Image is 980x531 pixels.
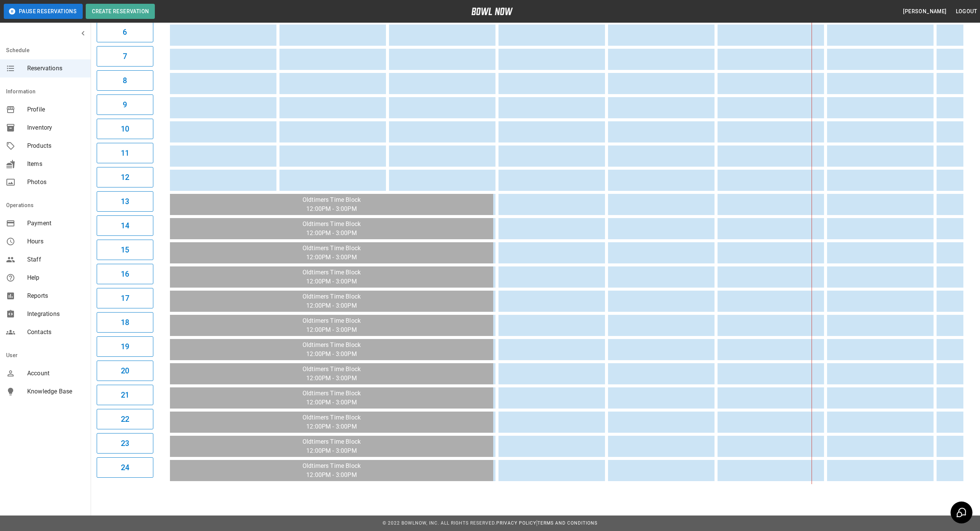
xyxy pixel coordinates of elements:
[27,141,85,150] span: Products
[27,105,85,114] span: Profile
[121,461,129,474] h6: 24
[123,26,127,38] h6: 6
[121,389,129,401] h6: 21
[97,433,153,454] button: 23
[121,244,129,256] h6: 15
[496,520,536,526] a: Privacy Policy
[121,171,129,183] h6: 12
[4,4,83,19] button: Pause Reservations
[471,8,513,15] img: logo
[121,123,129,135] h6: 10
[123,99,127,111] h6: 9
[27,369,85,378] span: Account
[121,413,129,425] h6: 22
[97,167,153,187] button: 12
[121,147,129,159] h6: 11
[97,336,153,357] button: 19
[97,240,153,260] button: 15
[27,159,85,169] span: Items
[27,291,85,300] span: Reports
[97,119,153,139] button: 10
[97,264,153,284] button: 16
[121,316,129,328] h6: 18
[27,310,85,319] span: Integrations
[97,46,153,67] button: 7
[97,94,153,115] button: 9
[97,143,153,163] button: 11
[27,123,85,132] span: Inventory
[27,255,85,264] span: Staff
[123,74,127,87] h6: 8
[97,409,153,429] button: 22
[97,22,153,42] button: 6
[97,191,153,212] button: 13
[97,215,153,236] button: 14
[383,520,496,526] span: © 2022 BowlNow, Inc. All Rights Reserved.
[27,387,85,396] span: Knowledge Base
[97,288,153,308] button: 17
[97,70,153,91] button: 8
[97,457,153,478] button: 24
[537,520,597,526] a: Terms and Conditions
[97,312,153,333] button: 18
[27,328,85,337] span: Contacts
[121,437,129,449] h6: 23
[953,5,980,19] button: Logout
[121,341,129,353] h6: 19
[121,195,129,207] h6: 13
[27,273,85,282] span: Help
[121,365,129,377] h6: 20
[27,237,85,246] span: Hours
[27,219,85,228] span: Payment
[900,5,949,19] button: [PERSON_NAME]
[123,50,127,62] h6: 7
[97,361,153,381] button: 20
[121,268,129,280] h6: 16
[121,220,129,232] h6: 14
[97,385,153,405] button: 21
[27,64,85,73] span: Reservations
[27,178,85,187] span: Photos
[121,292,129,304] h6: 17
[86,4,155,19] button: Create Reservation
